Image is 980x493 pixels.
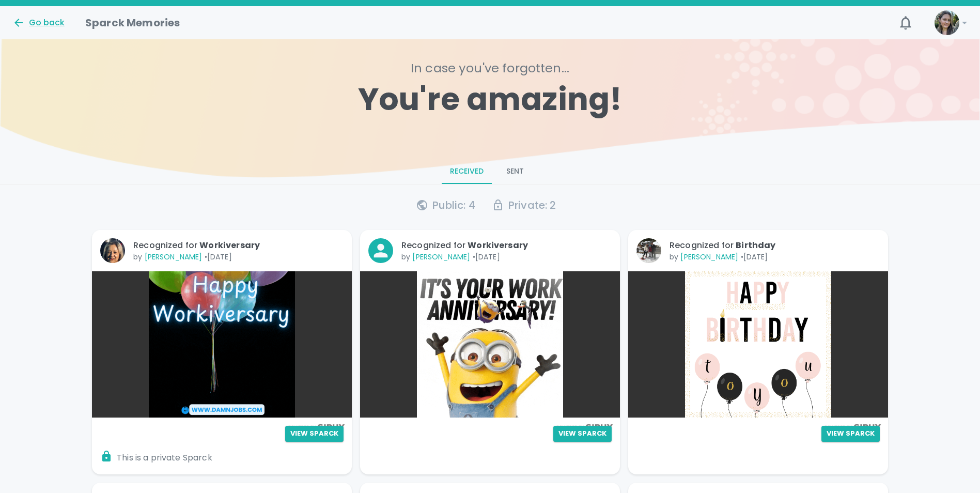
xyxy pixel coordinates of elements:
span: Workiversary [199,239,260,251]
span: This is a private Sparck [100,450,212,466]
button: Received [442,159,492,184]
img: Picture of Mackenzie [935,10,959,35]
button: View Sparck [821,426,880,442]
h1: Sparck Memories [85,14,180,31]
img: Picture of Monica Loncich [100,238,125,263]
a: [PERSON_NAME] [412,252,470,262]
img: aBdynNoIroNBE81ztM [360,271,620,418]
div: Private : 2 [492,197,556,213]
a: [PERSON_NAME] [680,252,738,262]
p: Recognized for [401,239,612,252]
button: View Sparck [553,426,612,442]
span: Birthday [736,239,775,251]
button: Sent [492,159,538,184]
img: Powered by GIPHY [554,424,616,430]
img: 6G3i52sHLM60lFUfr6 [92,271,352,418]
img: Picture of Tania Roybal [636,238,661,263]
button: View Sparck [285,426,344,442]
p: by • [DATE] [401,252,612,262]
p: Recognized for [670,239,880,252]
img: n5pOCHGhFa9GsVlzKm [628,271,888,418]
button: Go back [12,17,65,29]
div: Public : 4 [416,197,475,213]
p: by • [DATE] [133,252,344,262]
p: Recognized for [133,239,344,252]
img: Powered by GIPHY [286,424,348,430]
p: by • [DATE] [670,252,880,262]
img: Powered by GIPHY [822,424,884,430]
a: [PERSON_NAME] [145,252,203,262]
span: Workiversary [468,239,528,251]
